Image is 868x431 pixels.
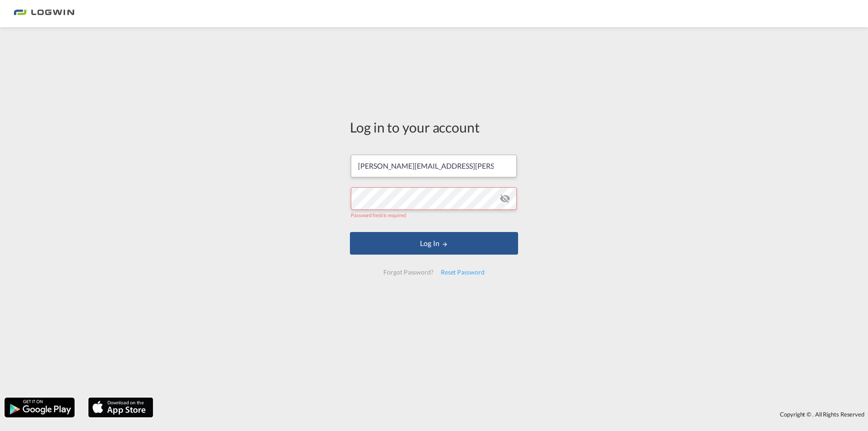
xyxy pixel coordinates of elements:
[4,397,75,418] img: google.png
[14,4,75,24] img: bc73a0e0d8c111efacd525e4c8ad7d32.png
[87,397,154,418] img: apple.png
[158,407,868,422] div: Copyright © . All Rights Reserved
[351,212,406,218] span: Password field is required
[350,118,518,137] div: Log in to your account
[437,264,488,280] div: Reset Password
[380,264,437,280] div: Forgot Password?
[350,232,518,255] button: LOGIN
[351,155,517,177] input: Enter email/phone number
[500,193,510,204] md-icon: icon-eye-off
